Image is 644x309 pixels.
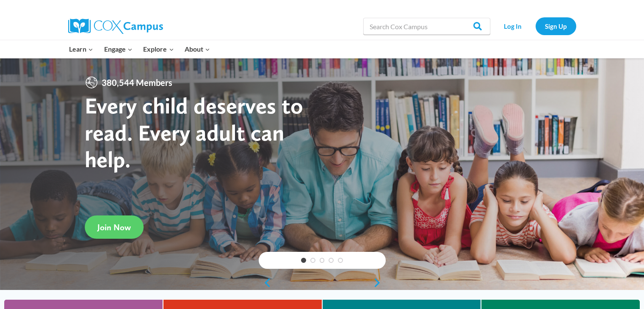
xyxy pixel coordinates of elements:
[536,17,576,35] a: Sign Up
[104,44,133,55] span: Engage
[97,222,131,232] span: Join Now
[68,19,163,34] img: Cox Campus
[98,76,176,89] span: 380,544 Members
[185,44,210,55] span: About
[310,258,315,263] a: 2
[495,17,531,35] a: Log In
[373,278,386,288] a: next
[143,44,174,55] span: Explore
[69,44,93,55] span: Learn
[329,258,334,263] a: 4
[363,18,490,35] input: Search Cox Campus
[64,40,216,58] nav: Primary Navigation
[338,258,343,263] a: 5
[259,278,271,288] a: previous
[301,258,306,263] a: 1
[320,258,325,263] a: 3
[495,17,576,35] nav: Secondary Navigation
[85,215,144,239] a: Join Now
[259,274,386,291] div: content slider buttons
[85,92,303,173] strong: Every child deserves to read. Every adult can help.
